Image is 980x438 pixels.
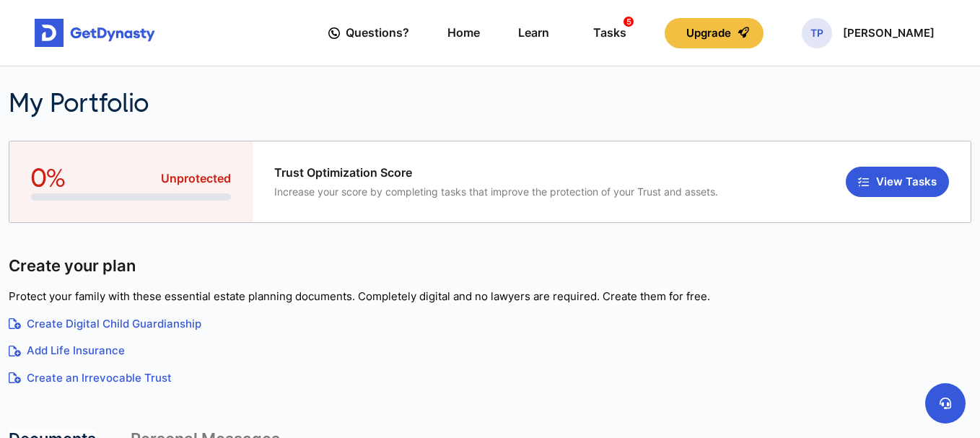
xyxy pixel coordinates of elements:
[624,17,634,27] span: 5
[31,163,66,193] span: 0%
[843,27,935,39] p: [PERSON_NAME]
[9,316,971,333] a: Create Digital Child Guardianship
[587,12,626,53] a: Tasks5
[9,289,971,305] p: Protect your family with these essential estate planning documents. Completely digital and no law...
[9,88,722,119] h2: My Portfolio
[846,167,949,197] button: View Tasks
[802,18,832,48] span: TP
[161,170,231,187] span: Unprotected
[328,12,409,53] a: Questions?
[665,18,764,48] button: Upgrade
[802,18,935,48] button: TP[PERSON_NAME]
[346,19,409,46] span: Questions?
[518,12,549,53] a: Learn
[593,19,626,46] div: Tasks
[447,12,480,53] a: Home
[274,185,718,198] span: Increase your score by completing tasks that improve the protection of your Trust and assets.
[9,370,971,387] a: Create an Irrevocable Trust
[274,166,718,180] span: Trust Optimization Score
[35,19,155,48] img: Get started for free with Dynasty Trust Company
[9,255,136,276] span: Create your plan
[9,343,971,359] a: Add Life Insurance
